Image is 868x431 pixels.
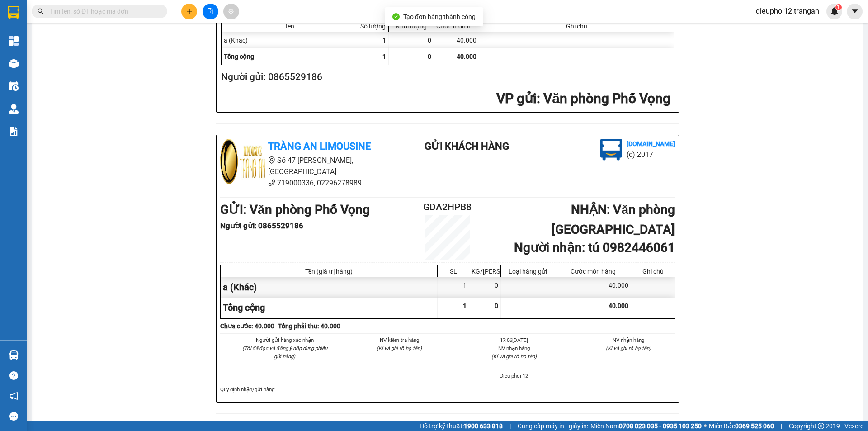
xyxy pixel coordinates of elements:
span: Tạo đơn hàng thành công [403,13,476,20]
b: Tràng An Limousine [268,141,371,152]
i: (Kí và ghi rõ họ tên) [491,353,537,360]
img: warehouse-icon [9,81,19,91]
input: Tìm tên, số ĐT hoặc mã đơn [50,6,156,16]
img: logo.jpg [600,139,622,161]
span: 1 [837,4,840,10]
li: NV nhận hàng [582,336,675,344]
img: icon-new-feature [830,7,839,15]
span: Hỗ trợ kỹ thuật: [420,421,503,431]
h2: GDA2HPB8 [410,200,486,215]
span: phone [268,179,275,186]
div: 40.000 [434,32,479,48]
li: (c) 2017 [627,149,675,160]
div: Số lượng [359,23,386,30]
button: caret-down [847,4,863,19]
span: file-add [207,8,213,14]
div: Quy định nhận/gửi hàng : [220,385,675,393]
img: warehouse-icon [9,59,19,68]
span: 1 [463,302,467,309]
span: aim [228,8,234,14]
div: 0 [469,277,501,298]
div: a (Khác) [222,32,357,48]
span: 0 [495,302,498,309]
li: Số 47 [PERSON_NAME], [GEOGRAPHIC_DATA] [220,155,388,177]
span: 40.000 [457,53,476,60]
b: Người gửi : 0865529186 [220,221,303,230]
span: plus [186,8,193,14]
div: Ghi chú [633,268,672,275]
b: Người nhận : tú 0982446061 [514,240,675,255]
h2: : Văn phòng Phố Vọng [221,90,670,108]
div: Tên (giá trị hàng) [223,268,435,275]
span: message [9,412,18,421]
span: check-circle [392,13,400,20]
b: GỬI : Văn phòng Phố Vọng [220,202,370,217]
div: Tên [224,23,354,30]
div: 1 [357,32,389,48]
li: 719000336, 02296278989 [220,177,388,189]
li: NV nhận hàng [467,344,561,352]
button: plus [181,4,197,19]
img: logo-vxr [8,6,19,19]
div: Ghi chú [481,23,671,30]
div: Cước món hàng [436,23,476,30]
h2: Người gửi: 0865529186 [221,70,670,85]
i: (Tôi đã đọc và đồng ý nộp dung phiếu gửi hàng) [242,345,327,360]
span: dieuphoi12.trangan [749,5,826,17]
div: 1 [438,277,469,298]
strong: 0369 525 060 [735,422,774,430]
span: 1 [382,53,386,60]
div: SL [440,268,467,275]
img: logo.jpg [220,139,265,184]
li: NV kiểm tra hàng [353,336,446,344]
img: warehouse-icon [9,104,19,114]
i: (Kí và ghi rõ họ tên) [377,345,422,351]
span: Tổng cộng [223,302,265,313]
div: Loại hàng gửi [503,268,552,275]
span: ⚪️ [704,424,707,428]
b: [DOMAIN_NAME] [627,140,675,147]
img: solution-icon [9,127,19,136]
li: 17:06[DATE] [467,336,561,344]
b: NHẬN : Văn phòng [GEOGRAPHIC_DATA] [552,202,675,237]
b: Gửi khách hàng [425,141,509,152]
div: Khối lượng [391,23,431,30]
button: file-add [203,4,218,19]
span: Tổng cộng [224,53,254,60]
img: warehouse-icon [9,350,19,360]
span: 0 [428,53,431,60]
span: copyright [818,423,824,429]
b: Chưa cước : 40.000 [220,322,274,330]
div: a (Khác) [221,277,438,298]
strong: 0708 023 035 - 0935 103 250 [619,422,702,430]
span: notification [9,392,18,400]
span: VP gửi [496,90,537,106]
strong: 1900 633 818 [464,422,503,430]
i: (Kí và ghi rõ họ tên) [606,345,651,351]
span: | [509,421,511,431]
div: 40.000 [555,277,631,298]
img: dashboard-icon [9,36,19,46]
span: Miền Nam [590,421,702,431]
span: Cung cấp máy in - giấy in: [518,421,588,431]
b: Tổng phải thu: 40.000 [278,322,340,330]
span: caret-down [851,7,859,15]
div: Cước món hàng [557,268,628,275]
span: 40.000 [609,302,628,309]
span: search [38,8,44,14]
li: Người gửi hàng xác nhận [238,336,331,344]
span: environment [268,156,275,164]
span: | [781,421,782,431]
button: aim [223,4,239,19]
div: KG/[PERSON_NAME] [472,268,498,275]
sup: 1 [835,4,842,10]
span: question-circle [9,371,18,380]
li: Điều phối 12 [467,372,561,380]
span: Miền Bắc [709,421,774,431]
div: 0 [389,32,434,48]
